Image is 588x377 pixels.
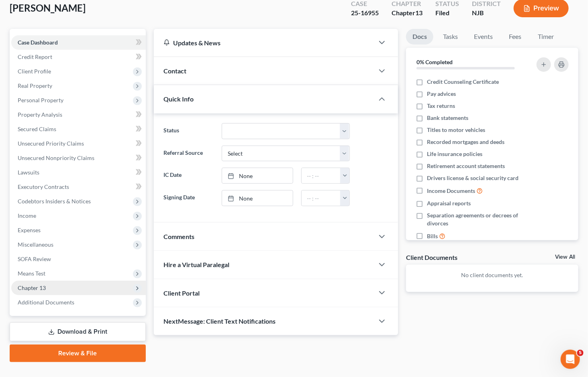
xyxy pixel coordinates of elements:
[427,78,499,86] span: Credit Counseling Certificate
[18,198,91,205] span: Codebtors Insiders & Notices
[406,253,457,261] div: Client Documents
[163,95,194,103] span: Quick Info
[11,180,146,194] a: Executory Contracts
[18,270,45,277] span: Means Test
[10,2,86,14] span: [PERSON_NAME]
[11,122,146,136] a: Secured Claims
[18,227,41,233] span: Expenses
[561,350,580,369] iframe: Intercom live chat
[11,107,146,122] a: Property Analysis
[427,199,471,207] span: Appraisal reports
[163,233,194,240] span: Comments
[427,232,438,240] span: Bills
[555,254,575,260] a: View All
[159,190,218,206] label: Signing Date
[18,97,63,103] span: Personal Property
[163,289,200,297] span: Client Portal
[502,29,528,45] a: Fees
[427,102,455,110] span: Tax returns
[427,162,505,170] span: Retirement account statements
[427,138,504,146] span: Recorded mortgages and deeds
[18,39,58,46] span: Case Dashboard
[11,136,146,151] a: Unsecured Priority Claims
[159,146,218,162] label: Referral Source
[18,299,74,306] span: Additional Documents
[10,322,146,341] a: Download & Print
[159,123,218,139] label: Status
[302,168,341,183] input: -- : --
[302,191,341,206] input: -- : --
[11,165,146,180] a: Lawsuits
[222,191,292,206] a: None
[406,29,433,45] a: Docs
[18,68,51,75] span: Client Profile
[11,35,146,50] a: Case Dashboard
[577,350,584,356] span: 5
[159,168,218,184] label: IC Date
[392,8,423,18] div: Chapter
[427,90,456,98] span: Pay advices
[11,151,146,165] a: Unsecured Nonpriority Claims
[222,168,292,183] a: None
[163,39,364,47] div: Updates & News
[437,29,464,45] a: Tasks
[427,126,485,134] span: Titles to motor vehicles
[18,241,53,248] span: Miscellaneous
[18,154,94,161] span: Unsecured Nonpriority Claims
[10,345,146,362] a: Review & File
[18,140,84,147] span: Unsecured Priority Claims
[163,67,186,75] span: Contact
[427,150,482,158] span: Life insurance policies
[412,271,572,279] p: No client documents yet.
[18,111,62,118] span: Property Analysis
[11,252,146,266] a: SOFA Review
[163,261,229,268] span: Hire a Virtual Paralegal
[18,212,36,219] span: Income
[427,187,475,195] span: Income Documents
[531,29,560,45] a: Timer
[18,82,52,89] span: Real Property
[416,59,453,65] strong: 0% Completed
[18,169,39,176] span: Lawsuits
[18,126,56,132] span: Secured Claims
[435,8,459,18] div: Filed
[427,211,529,227] span: Separation agreements or decrees of divorces
[427,174,519,182] span: Drivers license & social security card
[427,114,468,122] span: Bank statements
[472,8,501,18] div: NJB
[163,317,276,325] span: NextMessage: Client Text Notifications
[18,284,46,291] span: Chapter 13
[18,183,69,190] span: Executory Contracts
[468,29,499,45] a: Events
[11,50,146,64] a: Credit Report
[351,8,379,18] div: 25-16955
[18,53,52,60] span: Credit Report
[415,9,423,16] span: 13
[18,255,51,262] span: SOFA Review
